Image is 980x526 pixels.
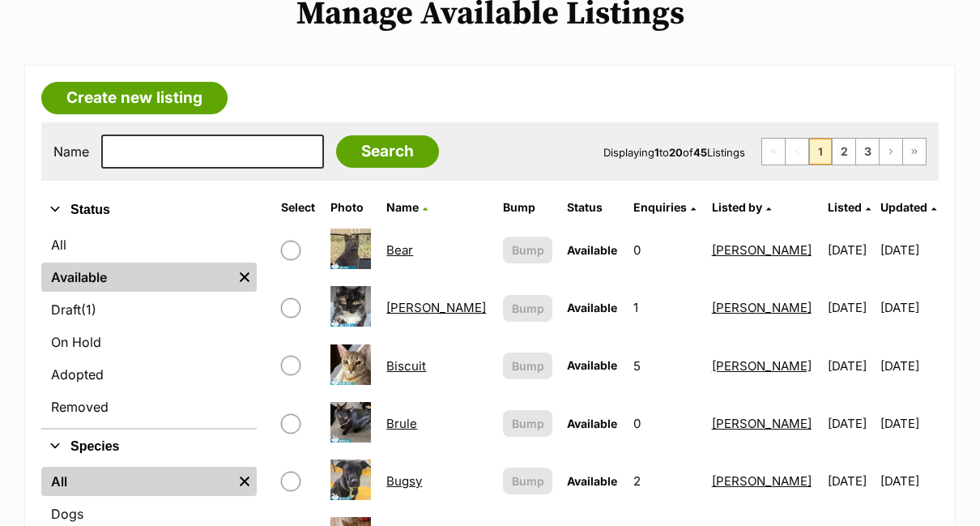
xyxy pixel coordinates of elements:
nav: Pagination [761,138,927,165]
span: Bump [512,357,544,374]
td: 0 [627,396,704,451]
button: Bump [503,410,552,437]
span: Bump [512,300,544,317]
a: Adopted [41,360,257,389]
td: [DATE] [821,396,878,451]
strong: 1 [654,146,659,159]
span: Previous page [786,139,808,165]
a: Name [386,200,428,214]
a: Create new listing [41,82,228,114]
td: 2 [627,453,704,509]
span: (1) [81,300,96,319]
span: First page [762,139,785,165]
td: 5 [627,338,704,394]
strong: 20 [669,146,683,159]
span: Available [567,301,617,314]
td: [DATE] [880,338,937,394]
button: Bump [503,237,552,263]
a: Biscuit [386,358,426,374]
a: All [41,467,232,496]
span: Name [386,200,419,214]
span: Bump [512,415,544,432]
td: [DATE] [821,338,878,394]
a: [PERSON_NAME] [712,416,812,431]
label: Name [53,144,89,159]
input: Search [336,135,439,168]
td: [DATE] [880,396,937,451]
th: Bump [496,195,559,220]
th: Select [275,195,322,220]
td: [DATE] [821,222,878,278]
a: Listed [828,200,871,214]
a: Removed [41,392,257,421]
a: Available [41,263,232,292]
a: [PERSON_NAME] [386,300,486,315]
td: [DATE] [880,280,937,336]
a: Next page [880,139,902,165]
button: Bump [503,295,552,322]
div: Status [41,227,257,428]
td: [DATE] [880,222,937,278]
strong: 45 [693,146,707,159]
span: Available [567,474,617,488]
span: Listed [828,200,862,214]
td: [DATE] [821,453,878,509]
td: [DATE] [880,453,937,509]
a: Draft [41,295,257,324]
a: [PERSON_NAME] [712,473,812,489]
a: [PERSON_NAME] [712,358,812,374]
span: Bump [512,242,544,259]
button: Status [41,199,257,220]
span: Bump [512,473,544,490]
span: translation missing: en.admin.listings.index.attributes.enquiries [633,200,687,214]
th: Photo [324,195,378,220]
a: [PERSON_NAME] [712,300,812,315]
span: Available [567,358,617,372]
button: Species [41,436,257,457]
span: Available [567,417,617,430]
span: Updated [880,200,927,214]
span: Available [567,243,617,257]
a: On Hold [41,327,257,357]
td: 1 [627,280,704,336]
a: Last page [903,139,926,165]
button: Bump [503,468,552,494]
a: All [41,230,257,259]
a: Remove filter [232,467,257,496]
td: 0 [627,222,704,278]
a: Bear [386,242,413,258]
a: Remove filter [232,263,257,292]
a: Updated [880,200,936,214]
th: Status [560,195,624,220]
a: Listed by [712,200,771,214]
span: Page 1 [809,139,832,165]
a: Page 3 [856,139,879,165]
button: Bump [503,353,552,379]
a: Bugsy [386,473,422,489]
a: [PERSON_NAME] [712,242,812,258]
td: [DATE] [821,280,878,336]
a: Page 2 [833,139,855,165]
span: Displaying to of Listings [603,146,745,159]
a: Enquiries [633,200,696,214]
span: Listed by [712,200,762,214]
a: Brule [386,416,417,431]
